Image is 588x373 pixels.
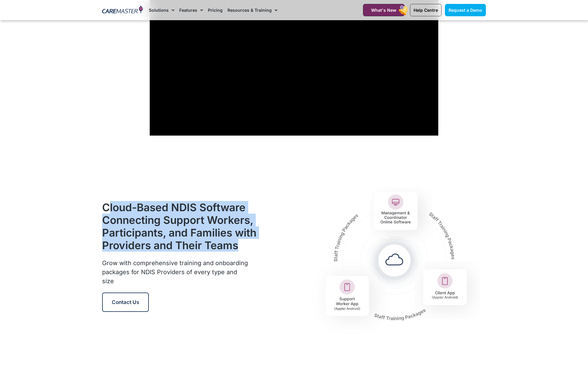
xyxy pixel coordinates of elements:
[112,299,139,305] span: Contact Us
[371,8,396,13] span: What's New
[102,259,248,285] span: Grow with comprehensive training and onboarding packages for NDIS Providers of every type and size
[414,8,438,13] span: Help Centre
[363,4,405,16] a: What's New
[102,6,143,15] img: CareMaster Logo
[410,4,442,16] a: Help Centre
[102,201,257,252] h2: Cloud-Based NDIS Software Connecting Support Workers, Participants, and Families with Providers a...
[308,172,486,341] img: CareMaster NDIS CRM software: Efficient, compliant, all-in-one solution.
[102,293,149,312] a: Contact Us
[449,8,482,13] span: Request a Demo
[445,4,486,16] a: Request a Demo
